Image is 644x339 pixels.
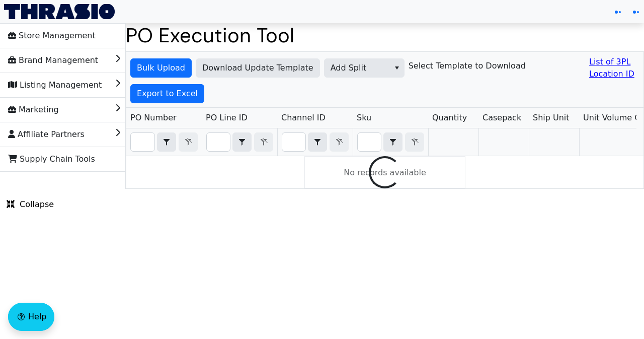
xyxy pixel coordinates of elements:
button: select [233,133,251,151]
button: select [384,133,402,151]
span: Ship Unit [533,112,570,124]
span: PO Number [130,112,177,124]
button: Download Update Template [196,58,320,78]
button: select [308,133,327,151]
span: Supply Chain Tools [8,151,95,167]
span: Brand Management [8,52,98,69]
span: Choose Operator [383,132,403,152]
input: Filter [282,133,305,151]
span: Casepack [482,112,521,124]
span: Choose Operator [157,132,176,152]
h1: PO Execution Tool [126,23,644,47]
button: Help floatingactionbutton [8,303,54,331]
th: Filter [126,128,202,156]
span: Quantity [432,112,467,124]
span: PO Line ID [206,112,248,124]
span: Listing Management [8,77,102,93]
span: Bulk Upload [137,62,185,74]
button: Export to Excel [130,84,204,103]
th: Filter [277,128,353,156]
a: List of 3PL Location ID [589,56,639,80]
span: Help [28,311,46,323]
th: Filter [353,128,428,156]
span: Export to Excel [137,88,198,100]
input: Filter [131,133,154,151]
span: Channel ID [281,112,326,124]
span: Collapse [7,198,54,211]
input: Filter [358,133,381,151]
button: select [157,133,176,151]
span: Choose Operator [308,132,327,152]
span: Add Split [331,62,383,74]
h6: Select Template to Download [409,61,526,71]
th: Filter [202,128,277,156]
span: Sku [357,112,371,124]
span: Store Management [8,28,96,44]
input: Filter [207,133,230,151]
span: Download Update Template [202,62,313,74]
span: Choose Operator [232,132,252,152]
span: Affiliate Partners [8,126,85,143]
img: Thrasio Logo [4,4,115,19]
button: select [389,59,404,77]
span: Marketing [8,102,59,118]
button: Bulk Upload [130,58,192,78]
